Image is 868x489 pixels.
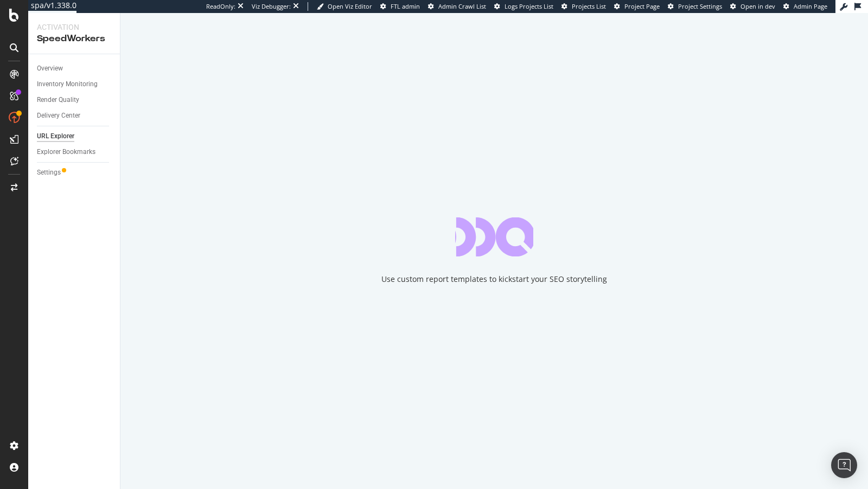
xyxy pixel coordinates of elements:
[783,2,827,11] a: Admin Page
[37,63,112,74] a: Overview
[381,274,607,285] div: Use custom report templates to kickstart your SEO storytelling
[252,2,291,11] div: Viz Debugger:
[624,2,660,10] span: Project Page
[37,146,95,158] div: Explorer Bookmarks
[831,452,857,478] div: Open Intercom Messenger
[572,2,606,10] span: Projects List
[505,2,553,10] span: Logs Projects List
[206,2,235,11] div: ReadOnly:
[37,94,79,106] div: Render Quality
[37,33,111,45] div: SpeedWorkers
[37,22,111,33] div: Activation
[328,2,372,10] span: Open Viz Editor
[741,2,775,10] span: Open in dev
[561,2,606,11] a: Projects List
[428,2,486,11] a: Admin Crawl List
[391,2,420,10] span: FTL admin
[37,79,98,90] div: Inventory Monitoring
[455,217,533,256] div: animation
[37,131,74,142] div: URL Explorer
[37,131,112,142] a: URL Explorer
[37,167,112,178] a: Settings
[438,2,486,10] span: Admin Crawl List
[37,110,80,121] div: Delivery Center
[380,2,420,11] a: FTL admin
[678,2,722,10] span: Project Settings
[37,94,112,106] a: Render Quality
[668,2,722,11] a: Project Settings
[494,2,553,11] a: Logs Projects List
[37,110,112,121] a: Delivery Center
[37,167,61,178] div: Settings
[730,2,775,11] a: Open in dev
[37,63,63,74] div: Overview
[317,2,372,11] a: Open Viz Editor
[37,79,112,90] a: Inventory Monitoring
[37,146,112,158] a: Explorer Bookmarks
[794,2,827,10] span: Admin Page
[614,2,660,11] a: Project Page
